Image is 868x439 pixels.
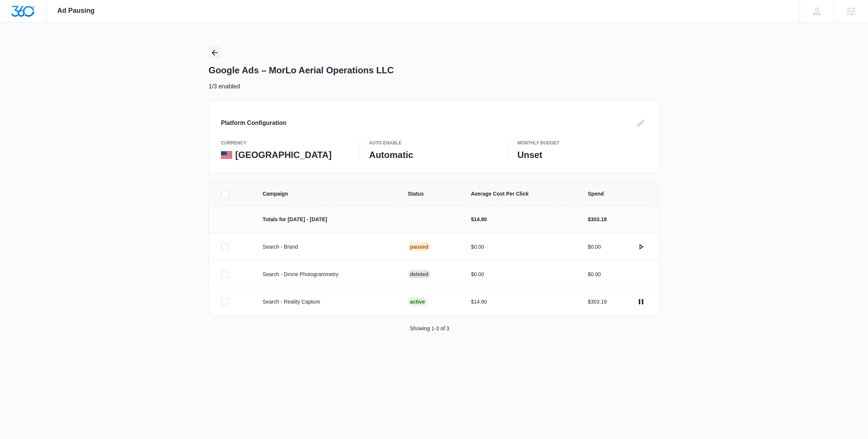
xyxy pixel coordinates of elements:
span: Ad Pausing [57,7,95,15]
p: Showing 1-3 of 3 [410,325,449,333]
p: Automatic [369,149,499,161]
div: Active [408,297,427,306]
p: $0.00 [471,243,570,251]
button: actions.pause [635,296,647,308]
p: Unset [517,149,647,161]
span: Campaign [263,190,390,198]
p: Totals for [DATE] - [DATE] [263,216,390,223]
p: currency [221,140,351,146]
h1: Google Ads – MorLo Aerial Operations LLC [209,65,394,76]
h3: Platform Configuration [221,118,286,128]
p: 1/3 enabled [209,82,240,91]
p: [GEOGRAPHIC_DATA] [235,149,331,161]
p: $14.80 [471,216,570,223]
p: $0.00 [471,270,570,278]
p: $0.00 [588,270,601,278]
img: United States [221,151,232,159]
div: Paused [408,242,431,251]
span: Spend [588,190,647,198]
p: Search - Reality Capture [263,298,390,306]
span: Average Cost Per Click [471,190,570,198]
button: Back [209,47,221,59]
div: Deleted [408,270,431,279]
span: Status [408,190,453,198]
p: Search - Brand [263,243,390,251]
p: $303.18 [588,298,607,306]
p: Search - Drone Photogrammetry [263,270,390,278]
p: Monthly Budget [517,140,647,146]
p: $303.18 [588,216,607,223]
p: Auto Enable [369,140,499,146]
p: $0.00 [588,243,601,251]
button: actions.activate [635,241,647,253]
button: Edit [635,117,647,129]
p: $14.80 [471,298,570,306]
